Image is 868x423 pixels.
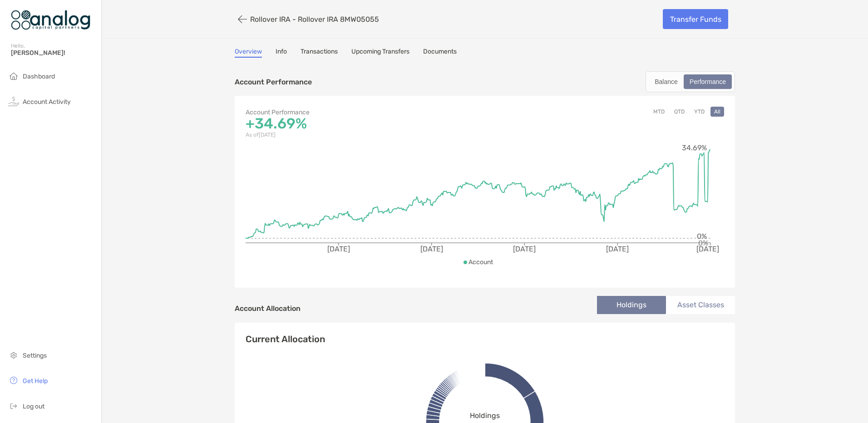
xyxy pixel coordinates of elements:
div: Balance [650,75,683,88]
span: Holdings [470,411,500,420]
tspan: [DATE] [606,245,629,253]
span: Account Activity [23,98,71,106]
p: Account Performance [246,107,485,118]
img: Zoe Logo [11,4,90,36]
img: logout icon [8,400,19,411]
tspan: [DATE] [696,245,719,253]
button: QTD [671,107,688,117]
tspan: 0% [698,239,708,247]
span: Settings [23,352,47,359]
button: MTD [650,107,668,117]
h4: Current Allocation [246,334,325,344]
img: get-help icon [8,375,19,386]
div: segmented control [646,71,735,92]
tspan: [DATE] [513,245,536,253]
tspan: 34.69% [682,143,707,152]
tspan: [DATE] [327,245,350,253]
a: Overview [235,48,262,58]
tspan: 0% [697,232,707,241]
li: Holdings [597,296,666,314]
a: Upcoming Transfers [351,48,409,58]
p: As of [DATE] [246,129,485,141]
a: Info [276,48,287,58]
span: Get Help [23,377,48,385]
a: Transfer Funds [663,9,728,29]
p: +34.69% [246,118,485,129]
li: Asset Classes [666,296,735,314]
p: Account Performance [235,76,312,88]
span: Log out [23,403,44,410]
a: Transactions [301,48,338,58]
h4: Account Allocation [235,304,301,313]
img: household icon [8,70,19,81]
img: settings icon [8,349,19,360]
a: Documents [423,48,457,58]
p: Account [469,256,493,268]
button: All [710,107,724,117]
div: Performance [685,75,731,88]
img: activity icon [8,96,19,107]
span: [PERSON_NAME]! [11,49,96,57]
button: YTD [690,107,708,117]
span: Dashboard [23,73,55,80]
p: Rollover IRA - Rollover IRA 8MW05055 [250,15,379,24]
tspan: [DATE] [420,245,443,253]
